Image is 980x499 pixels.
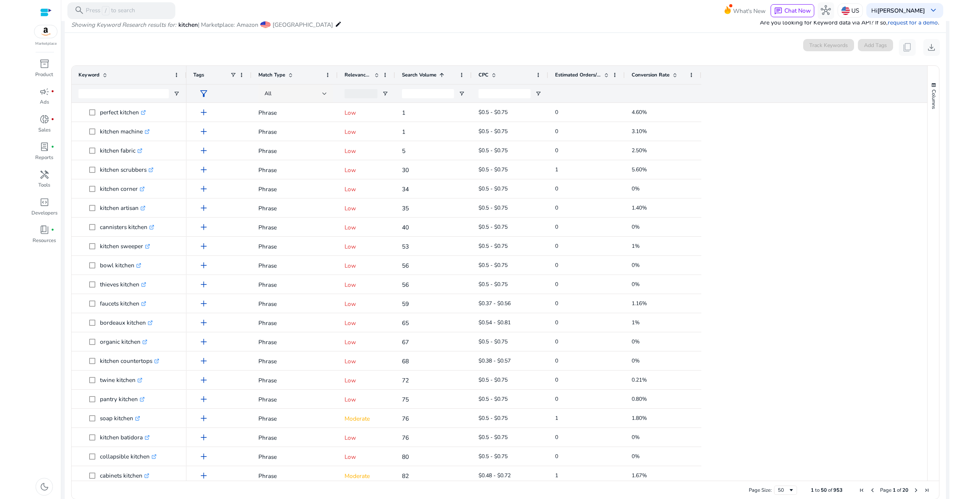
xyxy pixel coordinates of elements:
[345,353,388,369] p: Low
[345,72,371,78] span: Relevance Score
[555,242,558,250] span: 0
[479,109,508,116] span: $0.5 - $0.75
[479,434,508,441] span: $0.5 - $0.75
[555,166,558,173] span: 1
[402,166,409,174] span: 30
[345,334,388,350] p: Low
[555,376,558,384] span: 0
[258,162,331,178] p: Phrase
[258,124,331,140] p: Phrase
[345,143,388,159] p: Low
[479,319,511,326] span: $0.54 - $0.81
[258,72,285,78] span: Match Type
[479,300,511,307] span: $0.37 - $0.56
[39,59,49,69] span: inventory_2
[913,487,919,493] div: Next Page
[258,296,331,312] p: Phrase
[31,85,58,112] a: campaignfiber_manual_recordAds
[199,260,209,270] span: add
[100,219,154,235] p: cannisters kitchen
[902,487,908,494] span: 20
[555,128,558,135] span: 0
[923,39,940,56] button: download
[632,319,640,326] span: 1%
[199,241,209,251] span: add
[479,453,508,460] span: $0.5 - $0.75
[199,280,209,289] span: add
[100,124,150,139] p: kitchen machine
[345,162,388,178] p: Low
[100,276,146,292] p: thieves kitchen
[345,200,388,216] p: Low
[555,109,558,116] span: 0
[31,223,58,251] a: book_4fiber_manual_recordResources
[345,181,388,197] p: Low
[479,414,508,422] span: $0.5 - $0.75
[632,434,640,441] span: 0%
[199,89,209,99] span: filter_alt
[877,7,925,15] b: [PERSON_NAME]
[258,392,331,407] p: Phrase
[632,453,640,460] span: 0%
[199,165,209,175] span: add
[402,109,405,117] span: 1
[893,487,896,494] span: 1
[459,91,465,97] button: Open Filter Menu
[199,337,209,347] span: add
[345,277,388,293] p: Low
[39,197,49,207] span: code_blocks
[335,19,342,29] mat-icon: edit
[749,487,772,494] div: Page Size:
[100,353,159,369] p: kitchen countertops
[402,128,405,136] span: 1
[258,258,331,273] p: Phrase
[555,338,558,345] span: 0
[632,300,647,307] span: 1.16%
[258,277,331,293] p: Phrase
[39,170,49,180] span: handyman
[345,105,388,120] p: Low
[258,353,331,369] p: Phrase
[871,8,925,13] p: Hi
[402,262,409,270] span: 56
[100,410,140,426] p: soap kitchen
[479,242,508,250] span: $0.5 - $0.75
[402,357,409,365] span: 68
[35,71,53,79] p: Product
[31,168,58,195] a: handymanTools
[821,487,827,494] span: 50
[100,143,142,158] p: kitchen fabric
[774,7,782,15] span: chat
[926,42,936,52] span: download
[31,113,58,140] a: donut_smallfiber_manual_recordSales
[51,228,54,232] span: fiber_manual_record
[39,225,49,235] span: book_4
[555,223,558,231] span: 0
[632,128,647,135] span: 3.10%
[821,5,831,15] span: hub
[258,372,331,388] p: Phrase
[859,487,865,493] div: First Page
[71,21,176,29] i: Showing Keyword Research results for:
[345,315,388,331] p: Low
[479,395,508,403] span: $0.5 - $0.75
[479,72,488,78] span: CPC
[199,452,209,462] span: add
[402,338,409,346] span: 67
[86,6,135,15] p: Press to search
[632,242,640,250] span: 1%
[402,223,409,231] span: 40
[51,90,54,93] span: fiber_manual_record
[100,334,147,349] p: organic kitchen
[555,281,558,288] span: 0
[632,414,647,422] span: 1.80%
[100,372,142,388] p: twine kitchen
[51,118,54,121] span: fiber_manual_record
[102,6,109,15] span: /
[402,281,409,289] span: 56
[928,5,938,15] span: keyboard_arrow_down
[258,105,331,120] p: Phrase
[78,72,100,78] span: Keyword
[555,262,558,269] span: 0
[345,430,388,445] p: Low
